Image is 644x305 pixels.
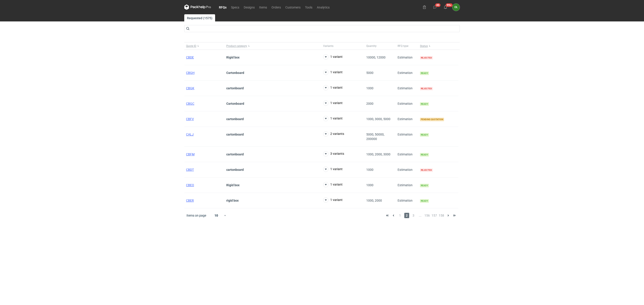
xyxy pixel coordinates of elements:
[418,42,458,50] button: Status
[226,44,247,48] span: Product category
[396,147,418,162] div: Estimation
[186,213,206,218] span: Items on page
[396,127,418,147] div: Estimation
[411,213,416,218] span: 3
[186,168,194,171] a: CBDT
[420,56,433,60] span: Rejected
[323,167,343,172] button: 1 variant
[404,213,409,218] span: 2
[184,42,225,50] button: Quote ID
[323,85,343,90] button: 1 variant
[452,4,460,11] div: Olga Łopatowicz
[396,178,418,193] div: Estimation
[366,199,382,202] span: 1000, 2000
[226,152,244,156] strong: cartonboard
[323,100,343,106] button: 1 variant
[229,4,241,10] a: Specs
[241,4,257,10] a: Designs
[366,117,390,121] span: 1000, 3000, 5000
[226,168,244,171] strong: cartonboard
[396,193,418,208] div: Estimation
[420,153,429,157] span: Ready
[366,71,373,75] span: 5000
[396,65,418,81] div: Estimation
[209,212,224,219] div: 10
[366,133,384,141] span: 5000, 50000, 200000
[184,4,211,10] svg: Packhelp Pro
[303,4,315,10] a: Tools
[323,116,343,121] button: 1 variant
[396,81,418,96] div: Estimation
[420,71,429,75] span: Ready
[186,152,195,156] a: CBFM
[420,184,429,187] span: Ready
[439,213,444,218] span: 158
[225,42,321,50] button: Product category
[398,44,408,48] span: RFQ type
[186,56,194,59] a: CBDE
[366,168,373,171] span: 1000
[186,86,194,90] a: CBGK
[420,44,428,48] span: Status
[418,213,423,218] span: ...
[186,183,194,187] a: CBEO
[366,183,373,187] span: 1000
[226,133,244,136] strong: cartonboard
[452,4,460,11] button: OŁ
[420,199,429,203] span: Ready
[398,213,402,218] span: 1
[420,102,429,106] span: Ready
[323,151,344,157] button: 3 variants
[424,213,430,218] span: 156
[366,152,390,156] span: 1000, 2000, 3000
[366,56,386,59] span: 10000, 12000
[366,86,373,90] span: 1000
[323,182,343,187] button: 1 variant
[186,117,194,121] a: CBFV
[186,133,194,136] a: CALJ
[186,71,195,75] a: CBGH
[283,4,303,10] a: Customers
[323,131,344,137] button: 2 variants
[186,199,194,202] a: CBER
[431,4,439,11] button: 45
[420,118,444,121] span: Pending quotation
[186,44,196,48] span: Quote ID
[226,183,239,187] strong: Rigid box
[396,50,418,65] div: Estimation
[226,71,244,75] strong: Cartonboard
[420,168,433,172] span: Rejected
[226,117,244,121] strong: cartonboard
[323,70,343,75] button: 1 variant
[366,102,373,105] span: 2000
[442,4,449,11] button: 99+
[396,162,418,178] div: Estimation
[420,87,433,90] span: Rejected
[186,102,194,105] a: CBGC
[323,54,343,60] button: 1 variant
[315,4,332,10] a: Analytics
[323,197,343,203] button: 1 variant
[226,102,244,105] strong: Cartonboard
[257,4,269,10] a: Items
[432,213,437,218] span: 157
[366,44,377,48] span: Quantity
[217,4,229,10] a: RFQs
[184,14,215,21] a: Requested (1575)
[420,133,429,137] span: Ready
[396,111,418,127] div: Estimation
[396,96,418,111] div: Estimation
[269,4,283,10] a: Orders
[226,86,244,90] strong: cartonboard
[323,44,333,48] span: Variants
